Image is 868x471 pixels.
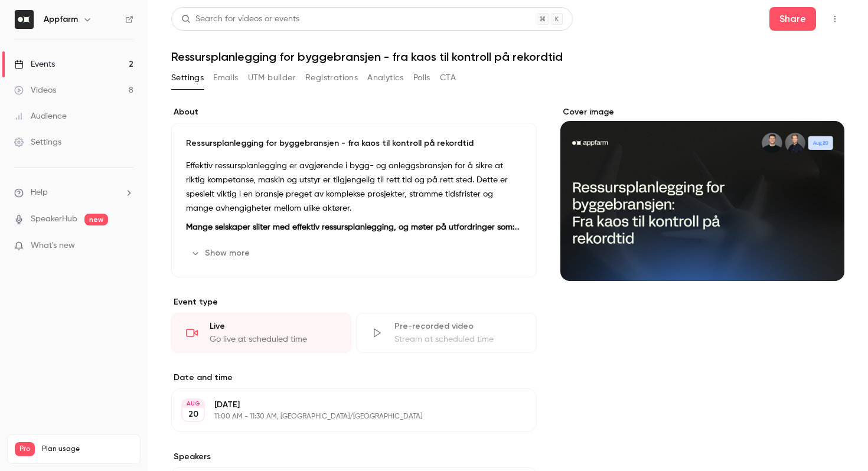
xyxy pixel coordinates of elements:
[248,68,296,87] button: UTM builder
[14,84,56,96] div: Videos
[84,214,108,225] span: new
[44,14,78,25] h6: Appfarm
[214,412,474,421] p: 11:00 AM - 11:30 AM, [GEOGRAPHIC_DATA]/[GEOGRAPHIC_DATA]
[181,13,299,25] div: Search for videos or events
[42,444,133,454] span: Plan usage
[210,333,337,345] div: Go live at scheduled time
[186,138,522,149] p: Ressursplanlegging for byggebransjen - fra kaos til kontroll på rekordtid
[182,400,204,408] div: AUG
[171,50,844,64] h1: Ressursplanlegging for byggebransjen - fra kaos til kontroll på rekordtid
[356,313,536,353] div: Pre-recorded videoStream at scheduled time
[15,10,34,29] img: Appfarm
[394,320,521,332] div: Pre-recorded video
[14,187,133,199] li: help-dropdown-opener
[214,399,474,411] p: [DATE]
[186,159,522,215] p: Effektiv ressursplanlegging er avgjørende i bygg- og anleggsbransjen for å sikre at riktig kompet...
[171,372,537,384] label: Date and time
[171,296,537,308] p: Event type
[15,442,35,456] span: Pro
[186,244,257,263] button: Show more
[305,68,358,87] button: Registrations
[14,136,61,148] div: Settings
[188,408,198,420] p: 20
[119,241,133,251] iframe: Noticeable Trigger
[413,68,430,87] button: Polls
[213,68,238,87] button: Emails
[769,7,816,31] button: Share
[31,240,75,252] span: What's new
[171,313,351,353] div: LiveGo live at scheduled time
[367,68,404,87] button: Analytics
[14,110,67,122] div: Audience
[560,106,844,281] section: Cover image
[171,106,537,118] label: About
[186,223,520,231] strong: Mange selskaper sliter med effektiv ressursplanlegging, og møter på utfordringer som:
[14,58,55,70] div: Events
[171,451,537,463] label: Speakers
[394,333,521,345] div: Stream at scheduled time
[440,68,456,87] button: CTA
[210,320,337,332] div: Live
[560,106,844,118] label: Cover image
[31,213,77,225] a: SpeakerHub
[31,187,48,199] span: Help
[171,68,204,87] button: Settings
